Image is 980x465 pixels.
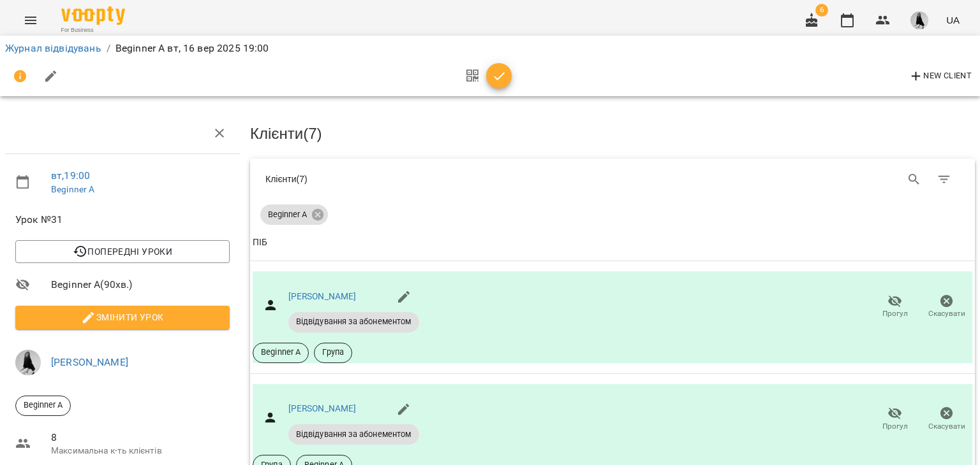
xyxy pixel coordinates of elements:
div: Beginner A [15,396,71,416]
span: Скасувати [928,308,965,319]
button: Фільтр [929,164,960,195]
img: 1ec0e5e8bbc75a790c7d9e3de18f101f.jpeg [15,350,41,375]
button: Скасувати [921,289,972,325]
div: ПІБ [253,235,267,250]
span: New Client [909,69,972,84]
span: ПІБ [253,235,972,250]
span: Відвідування за абонементом [288,429,419,440]
span: Beginner A ( 90 хв. ) [51,277,230,292]
a: Beginner A [51,184,94,194]
button: UA [941,8,965,32]
span: Прогул [882,421,908,432]
div: Sort [253,235,267,250]
span: Beginner A [16,399,70,411]
p: Максимальна к-ть клієнтів [51,445,230,457]
span: Урок №31 [15,212,230,227]
span: For Business [61,26,125,34]
button: Прогул [869,289,921,325]
nav: breadcrumb [5,41,975,56]
a: [PERSON_NAME] [288,403,357,413]
span: Попередні уроки [26,244,219,259]
img: Voopty Logo [61,6,125,25]
a: [PERSON_NAME] [51,356,128,368]
p: Beginner A вт, 16 вер 2025 19:00 [115,41,269,56]
span: Відвідування за абонементом [288,316,419,327]
button: Скасувати [921,401,972,437]
span: UA [946,13,960,27]
img: 1ec0e5e8bbc75a790c7d9e3de18f101f.jpeg [910,11,928,29]
h3: Клієнти ( 7 ) [250,125,975,142]
span: Скасувати [928,421,965,432]
div: Клієнти ( 7 ) [265,173,603,185]
span: Beginner A [260,209,315,220]
a: [PERSON_NAME] [288,291,357,301]
button: Search [899,164,930,195]
span: Beginner A [253,347,308,358]
span: Змінити урок [26,310,219,325]
span: 8 [51,430,230,445]
span: Прогул [882,308,908,319]
button: Змінити урок [15,306,230,329]
button: Menu [15,5,46,36]
div: Beginner A [260,204,328,225]
a: Журнал відвідувань [5,42,101,54]
a: вт , 19:00 [51,169,90,182]
button: Попередні уроки [15,240,230,263]
button: New Client [905,66,975,87]
span: 6 [815,4,828,17]
div: Table Toolbar [250,159,975,199]
li: / [107,41,110,56]
span: Група [315,347,352,358]
button: Прогул [869,401,921,437]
